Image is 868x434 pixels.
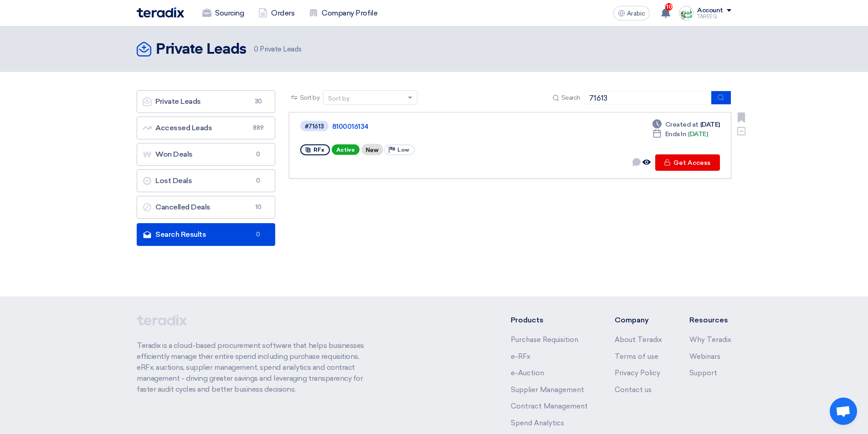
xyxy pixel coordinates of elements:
a: Won Deals0 [137,143,275,166]
font: Active [336,147,355,153]
div: Open chat [830,398,857,425]
font: TAREEQ [697,14,717,20]
button: Arabic [613,6,650,20]
font: Company [615,316,649,324]
font: [DATE] [700,121,720,128]
font: 0 [256,231,260,238]
a: Privacy Policy [615,369,660,377]
font: Cancelled Deals [155,203,211,211]
input: Search by title or reference number [584,91,712,105]
a: Sourcing [195,3,251,23]
font: Sort by [328,95,349,102]
font: Company Profile [322,9,377,17]
font: Sourcing [215,9,244,17]
a: Why Teradix [689,336,731,344]
img: Teradix logo [137,7,184,18]
a: Supplier Management [511,386,584,394]
font: 30 [255,98,262,105]
a: Search Results0 [137,223,275,246]
font: Created at [665,121,699,128]
font: New [366,147,379,153]
font: Search [561,94,580,102]
a: Lost Deals0 [137,169,275,192]
font: Search Results [155,230,206,239]
img: Screenshot___1727703618088.png [679,6,693,20]
font: RFx [313,147,324,153]
a: Orders [251,3,302,23]
a: e-Auction [511,369,544,377]
font: 889 [253,124,263,131]
font: Lost Deals [155,176,192,185]
a: Support [689,369,717,377]
font: Teradix is ​​a cloud-based procurement software that helps businesses efficiently manage their en... [137,341,364,393]
font: 0 [256,177,260,184]
font: Won Deals [155,150,193,158]
font: Accessed Leads [155,123,212,132]
a: Private Leads30 [137,90,275,113]
font: [DATE] [688,130,708,138]
font: Get Access [673,159,710,167]
button: Get Access [655,154,720,171]
a: e-RFx [511,352,530,361]
font: Resources [689,316,728,324]
font: 0 [256,151,260,158]
font: 10 [255,204,261,210]
font: Products [511,316,544,324]
font: Account [697,6,723,14]
a: Terms of use [615,352,658,361]
font: 0 [254,45,258,53]
a: About Teradix [615,336,662,344]
font: #71613 [305,123,324,130]
a: 8100016134 [332,123,560,131]
font: Arabic [627,10,645,17]
font: Ends In [665,130,687,138]
font: 8100016134 [332,123,369,131]
font: Private Leads [155,97,201,106]
a: Webinars [689,352,720,361]
font: Private Leads [260,45,301,53]
font: Sort by [300,94,320,102]
a: Contract Management [511,402,588,410]
font: Private Leads [156,42,247,57]
font: Low [397,147,409,153]
a: Cancelled Deals10 [137,196,275,219]
font: Orders [271,9,294,17]
a: Purchase Requisition [511,336,578,344]
font: 10 [666,4,672,10]
a: Accessed Leads889 [137,117,275,139]
a: Contact us [615,386,652,394]
a: Spend Analytics [511,419,564,427]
